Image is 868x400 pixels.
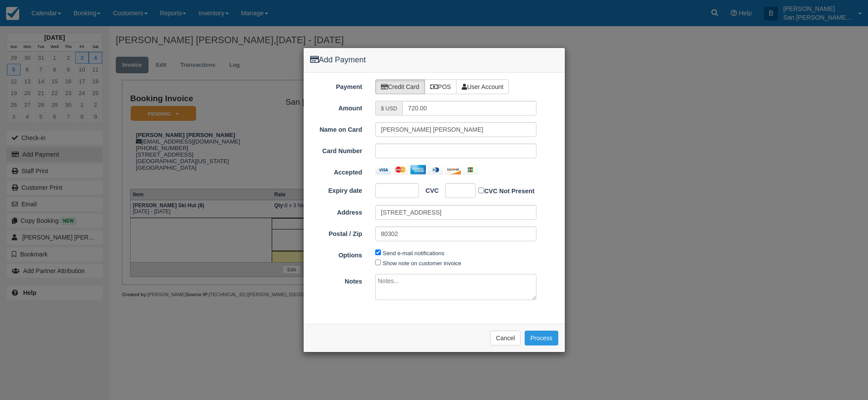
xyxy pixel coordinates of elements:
[478,186,534,196] label: CVC Not Present
[304,274,369,286] label: Notes
[304,248,369,260] label: Options
[375,79,425,94] label: Credit Card
[478,188,484,193] input: CVC Not Present
[451,186,464,195] iframe: Secure payment input frame
[381,106,397,112] small: $ USD
[304,165,369,177] label: Accepted
[425,79,457,94] label: POS
[304,226,369,239] label: Postal / Zip
[304,122,369,134] label: Name on Card
[304,101,369,113] label: Amount
[456,79,509,94] label: User Account
[381,186,407,195] iframe: Secure payment input frame
[304,183,369,195] label: Expiry date
[310,55,558,66] h4: Add Payment
[419,183,439,195] label: CVC
[304,205,369,217] label: Address
[383,260,461,267] label: Show note on customer invoice
[381,147,531,155] iframe: Secure payment input frame
[304,144,369,156] label: Card Number
[383,250,444,256] label: Send e-mail notifications
[490,331,521,345] button: Cancel
[304,79,369,92] label: Payment
[525,331,558,345] button: Process
[402,101,536,116] input: Valid amount required.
